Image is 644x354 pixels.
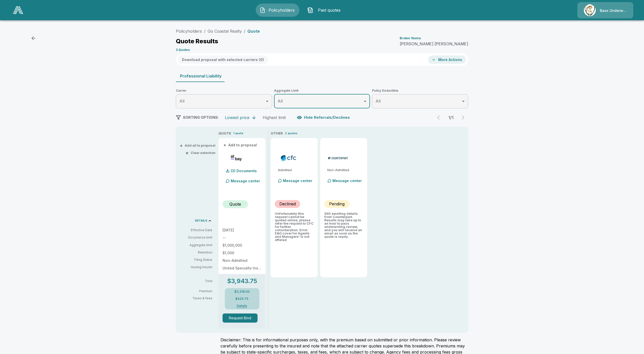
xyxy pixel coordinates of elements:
[283,178,312,183] p: Message center
[234,290,250,293] p: $3,518.00
[278,168,314,172] p: Admitted
[285,131,287,135] p: 2
[180,250,212,255] p: Retention
[180,265,212,269] p: Issuing Insurer
[235,297,248,300] p: $425.75
[183,115,219,120] span: SORTING OPTIONS:
[231,169,257,173] p: (3) Documents
[176,48,190,51] p: 3 Quotes
[229,201,241,207] p: Quote
[279,201,296,207] p: Declined
[204,28,206,34] li: /
[372,88,468,93] span: Policy Deductible
[233,131,243,135] p: 1 quote
[180,297,216,300] p: Taxes & fees
[13,6,23,14] img: AA Logo
[446,115,456,120] p: 1 / 1
[180,144,183,147] span: +
[327,168,363,172] p: Non-Admitted
[176,29,202,34] a: Policyholders
[176,70,226,82] button: Professional Liability
[181,144,215,147] button: +Add all to proposal
[274,88,370,93] span: Aggregate Limit
[187,151,215,154] button: ×Clear selection
[180,258,212,262] p: Filing Status
[428,55,466,64] button: More Actions
[180,280,216,283] p: Total
[400,42,468,46] p: [PERSON_NAME] [PERSON_NAME]
[223,142,258,148] button: +Add to proposal
[307,7,313,13] img: Past quotes Icon
[178,55,268,64] button: Download proposal with selected carriers (0)
[180,228,212,232] p: Effective Date
[195,219,207,222] p: DETAILS
[324,212,363,238] p: Still awaiting details from Counterpart. Results may take up to an hour to pass underwriting revi...
[223,266,261,270] p: United Specialty Insurance Company
[185,151,189,154] span: ×
[584,4,596,16] img: Agency Icon
[296,113,352,122] button: Hide Referrals/Declines
[231,178,260,184] p: Message center
[223,244,261,247] p: $1,000,000
[223,259,261,262] p: Non-Admitted
[600,8,627,13] p: Bass Underwriters
[223,313,261,323] span: Request Bind
[176,38,218,44] p: Quote Results
[176,28,260,34] nav: breadcrumb
[315,7,343,13] span: Past quotes
[275,212,314,242] p: Unfortunately this request cannot be quoted online, please refer the request to CFC for further c...
[271,131,283,136] p: OTHER
[326,154,350,162] img: counterpartmpl
[180,235,212,240] p: Occurrence limit
[277,154,300,162] img: cfcmpl
[303,4,347,17] button: Past quotes IconPast quotes
[208,29,242,34] a: Go Coastal Realty
[232,304,252,307] button: Details
[180,243,212,247] p: Aggregate limit
[329,201,345,207] p: Pending
[578,2,633,18] a: Agency IconBass Underwriters
[218,131,231,136] p: QUOTE
[223,143,226,147] span: +
[225,115,249,120] div: Lowest price
[288,131,298,135] p: quotes
[176,88,272,93] span: Carrier
[263,115,286,120] div: Highest limit
[180,290,216,293] p: Premium
[225,154,248,162] img: atbaympl
[223,236,261,240] p: --
[376,99,381,104] span: All
[247,29,260,33] p: Quote
[260,7,266,13] img: Policyholders Icon
[268,7,296,13] span: Policyholders
[256,4,299,17] button: Policyholders IconPolicyholders
[400,37,421,40] p: Broker Name
[223,313,258,323] button: Request Bind
[244,28,245,34] li: /
[332,178,362,183] p: Message center
[223,251,261,255] p: $1,000
[227,278,257,284] p: $3,943.75
[179,99,184,104] span: All
[278,99,283,104] span: All
[223,228,261,232] p: [DATE]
